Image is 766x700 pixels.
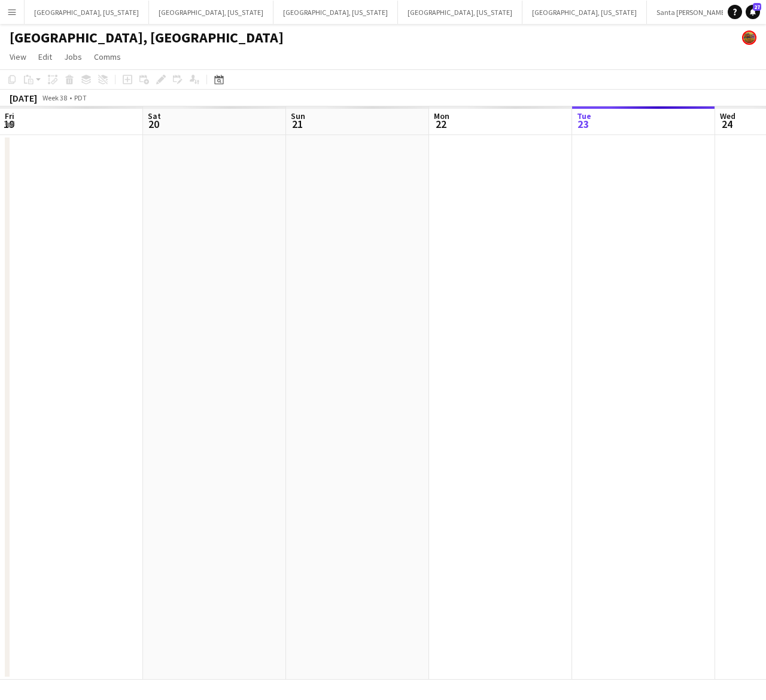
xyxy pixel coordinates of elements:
span: Edit [38,51,52,62]
span: Sat [148,111,161,121]
span: 27 [753,3,761,11]
a: View [5,49,31,65]
span: Wed [720,111,735,121]
span: Tue [577,111,591,121]
span: 22 [432,117,449,131]
h1: [GEOGRAPHIC_DATA], [GEOGRAPHIC_DATA] [10,29,284,47]
button: [GEOGRAPHIC_DATA], [US_STATE] [273,1,398,24]
button: [GEOGRAPHIC_DATA], [US_STATE] [25,1,149,24]
span: Sun [291,111,305,121]
span: Fri [5,111,14,121]
a: Edit [34,49,57,65]
span: Comms [94,51,121,62]
span: 20 [146,117,161,131]
button: [GEOGRAPHIC_DATA], [US_STATE] [398,1,522,24]
span: Week 38 [39,93,69,102]
span: 19 [3,117,14,131]
a: Jobs [59,49,87,65]
div: [DATE] [10,92,37,104]
a: 27 [746,5,760,19]
span: View [10,51,26,62]
app-user-avatar: Rollin Hero [742,30,756,45]
span: Mon [434,111,449,121]
button: [GEOGRAPHIC_DATA], [US_STATE] [522,1,647,24]
span: Jobs [64,51,82,62]
div: PDT [74,93,87,102]
span: 23 [575,117,591,131]
button: [GEOGRAPHIC_DATA], [US_STATE] [149,1,273,24]
button: Santa [PERSON_NAME] [647,1,737,24]
span: 21 [289,117,305,131]
span: 24 [718,117,735,131]
a: Comms [89,49,126,65]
